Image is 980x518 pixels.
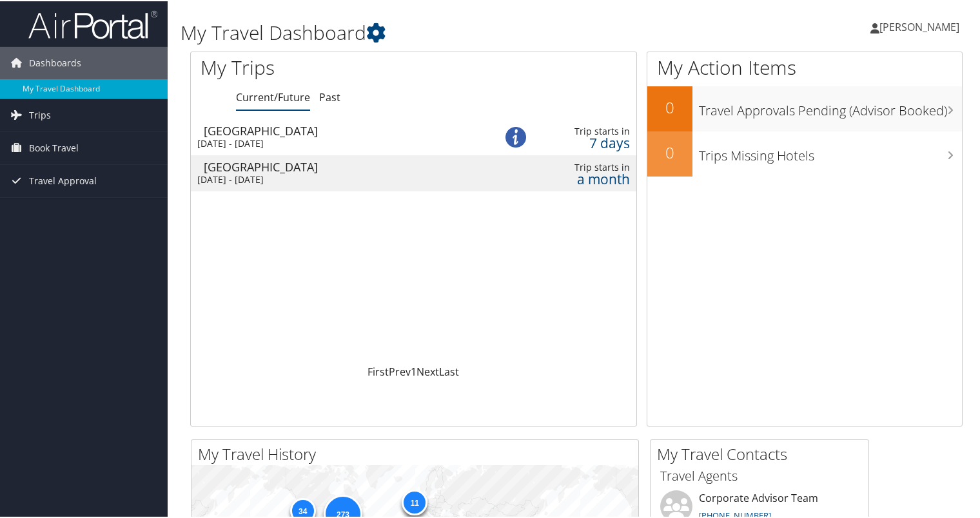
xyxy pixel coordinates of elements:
[201,53,441,80] h1: My Trips
[197,137,476,148] div: [DATE] - [DATE]
[699,94,962,119] h3: Travel Approvals Pending (Advisor Booked)
[647,130,962,175] a: 0Trips Missing Hotels
[542,160,630,172] div: Trip starts in
[402,488,427,514] div: 11
[542,172,630,184] div: a month
[367,363,389,378] a: First
[204,160,482,171] div: [GEOGRAPHIC_DATA]
[647,95,692,117] h2: 0
[29,98,51,130] span: Trips
[411,363,416,378] a: 1
[28,8,157,39] img: airportal-logo.png
[204,124,482,135] div: [GEOGRAPHIC_DATA]
[29,164,97,196] span: Travel Approval
[29,46,81,78] span: Dashboards
[439,363,459,378] a: Last
[197,173,476,184] div: [DATE] - [DATE]
[416,363,439,378] a: Next
[542,124,630,136] div: Trip starts in
[236,89,310,103] a: Current/Future
[29,131,79,163] span: Book Travel
[198,442,638,464] h2: My Travel History
[660,466,859,484] h3: Travel Agents
[505,126,526,146] img: alert-flat-solid-info.png
[542,136,630,148] div: 7 days
[647,85,962,130] a: 0Travel Approvals Pending (Advisor Booked)
[647,53,962,80] h1: My Action Items
[181,18,709,45] h1: My Travel Dashboard
[389,363,411,378] a: Prev
[870,6,972,45] a: [PERSON_NAME]
[879,19,959,33] span: [PERSON_NAME]
[699,139,962,164] h3: Trips Missing Hotels
[319,89,340,103] a: Past
[647,140,692,162] h2: 0
[657,442,868,464] h2: My Travel Contacts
